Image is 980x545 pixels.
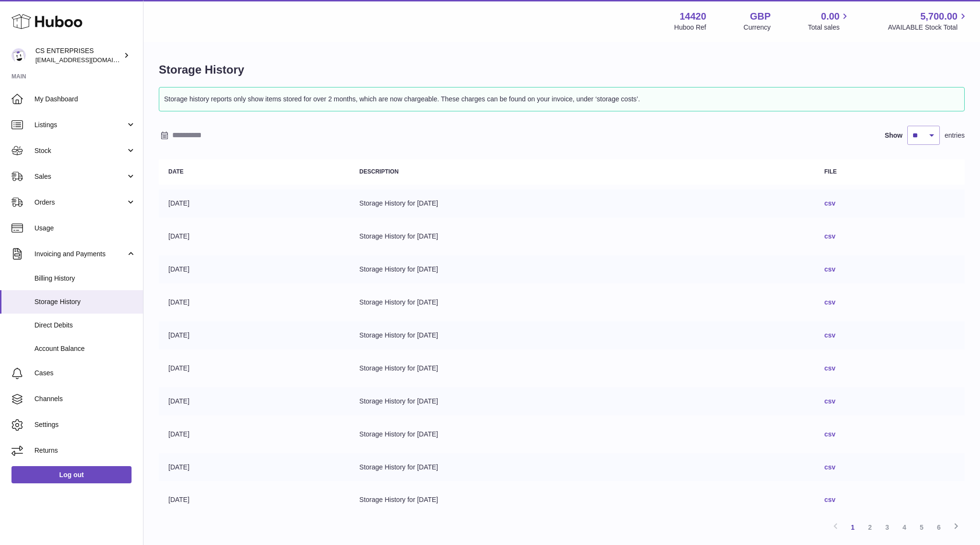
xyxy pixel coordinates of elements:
td: Storage History for [DATE] [350,354,815,382]
a: 0.00 Total sales [808,10,850,32]
span: Settings [34,420,136,429]
a: csv [825,496,836,503]
div: Huboo Ref [674,23,706,32]
a: 4 [896,519,913,536]
td: Storage History for [DATE] [350,189,815,218]
p: Storage history reports only show items stored for over 2 months, which are now chargeable. These... [164,92,959,106]
td: Storage History for [DATE] [350,321,815,349]
td: [DATE] [159,387,350,415]
span: 0.00 [821,10,840,23]
a: csv [825,463,836,471]
label: Show [885,131,903,140]
a: csv [825,199,836,207]
a: csv [825,430,836,438]
span: Orders [34,198,126,207]
span: Sales [34,172,126,181]
div: Currency [744,23,771,32]
span: Listings [34,120,126,130]
span: Account Balance [34,344,136,353]
td: Storage History for [DATE] [350,486,815,514]
a: csv [825,331,836,339]
span: Stock [34,146,126,155]
a: 3 [879,519,896,536]
a: csv [825,265,836,273]
span: Channels [34,394,136,403]
td: Storage History for [DATE] [350,387,815,415]
span: [EMAIL_ADDRESS][DOMAIN_NAME] [35,56,141,64]
a: 5,700.00 AVAILABLE Stock Total [888,10,969,32]
a: csv [825,298,836,306]
span: Storage History [34,297,136,306]
h1: Storage History [159,62,965,77]
span: AVAILABLE Stock Total [888,23,969,32]
a: 5 [913,519,930,536]
a: Log out [11,466,132,483]
td: Storage History for [DATE] [350,420,815,448]
td: [DATE] [159,222,350,251]
span: My Dashboard [34,95,136,104]
span: Billing History [34,274,136,283]
span: Total sales [808,23,850,32]
td: [DATE] [159,321,350,349]
td: [DATE] [159,453,350,481]
span: Cases [34,369,136,378]
a: 2 [861,519,879,536]
img: csenterprisesholding@gmail.com [11,48,26,63]
a: csv [825,232,836,240]
strong: 14420 [680,10,706,23]
span: entries [945,131,965,140]
span: Invoicing and Payments [34,250,126,259]
span: 5,700.00 [920,10,958,23]
a: csv [825,364,836,372]
a: csv [825,397,836,405]
td: [DATE] [159,255,350,283]
span: Usage [34,224,136,233]
td: Storage History for [DATE] [350,453,815,481]
td: [DATE] [159,288,350,316]
td: [DATE] [159,420,350,448]
strong: Date [168,168,184,175]
td: [DATE] [159,486,350,514]
a: 6 [930,519,947,536]
td: Storage History for [DATE] [350,288,815,316]
strong: GBP [750,10,771,23]
strong: File [825,168,837,175]
span: Returns [34,446,136,455]
td: [DATE] [159,354,350,382]
div: CS ENTERPRISES [35,46,121,65]
td: Storage History for [DATE] [350,222,815,251]
span: Direct Debits [34,321,136,330]
td: Storage History for [DATE] [350,255,815,283]
td: [DATE] [159,189,350,218]
a: 1 [844,519,861,536]
strong: Description [359,168,398,175]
